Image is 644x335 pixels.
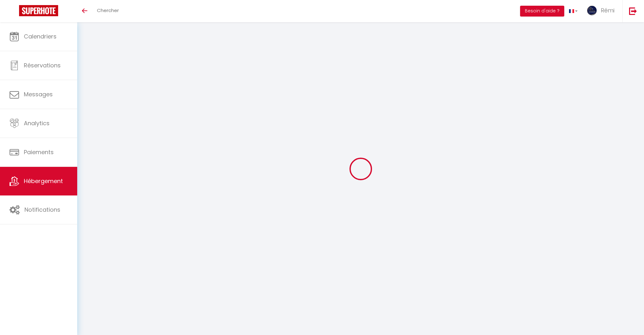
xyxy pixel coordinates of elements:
span: Rémi [601,6,614,14]
img: Super Booking [19,5,58,16]
span: Hébergement [24,177,63,185]
span: Réservations [24,61,61,69]
span: Chercher [97,7,119,14]
img: ... [587,6,597,15]
span: Calendriers [24,32,57,40]
span: Paiements [24,148,54,156]
img: logout [629,7,637,15]
span: Messages [24,90,53,98]
span: Analytics [24,119,50,127]
button: Besoin d'aide ? [520,6,564,17]
span: Notifications [24,206,60,214]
